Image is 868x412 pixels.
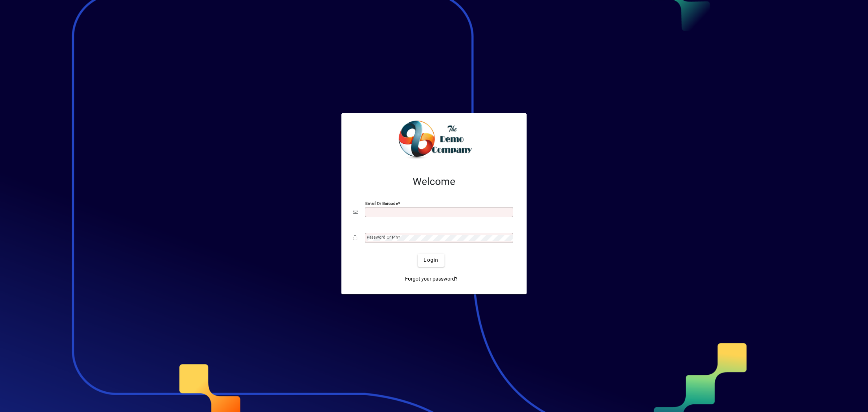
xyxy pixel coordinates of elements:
[367,235,398,240] mat-label: Password or Pin
[405,275,458,283] span: Forgot your password?
[402,273,460,286] a: Forgot your password?
[418,254,444,267] button: Login
[424,256,438,264] span: Login
[353,176,515,188] h2: Welcome
[365,201,398,206] mat-label: Email or Barcode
